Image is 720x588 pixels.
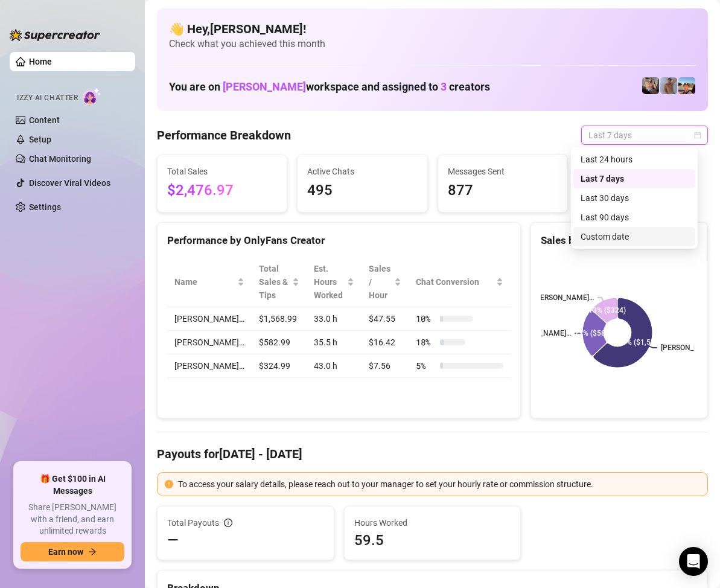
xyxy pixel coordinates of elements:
span: calendar [694,132,701,139]
text: [PERSON_NAME]… [511,329,571,337]
img: George [642,77,659,94]
th: Sales / Hour [362,257,409,307]
h4: Performance Breakdown [157,127,291,144]
th: Name [167,257,252,307]
td: $16.42 [362,331,409,354]
div: Last 90 days [581,211,688,224]
span: Share [PERSON_NAME] with a friend, and earn unlimited rewards [21,502,124,537]
h4: Payouts for [DATE] - [DATE] [157,446,708,462]
h4: 👋 Hey, [PERSON_NAME] ! [169,21,696,37]
td: 33.0 h [307,307,362,331]
td: 35.5 h [307,331,362,354]
span: — [167,531,179,550]
th: Chat Conversion [409,257,511,307]
span: 5 % [416,359,435,372]
span: 59.5 [354,531,511,550]
div: Last 24 hours [573,150,695,169]
div: Est. Hours Worked [314,262,345,302]
span: 3 [441,80,447,93]
td: $324.99 [252,354,307,378]
span: Total Sales & Tips [259,262,290,302]
div: Custom date [573,227,695,246]
td: $7.56 [362,354,409,378]
img: Zach [678,77,695,94]
span: 🎁 Get $100 in AI Messages [21,473,124,497]
div: Last 7 days [581,172,688,185]
span: exclamation-circle [165,480,173,488]
a: Content [29,115,60,125]
div: Custom date [581,230,688,243]
span: 495 [307,179,417,202]
div: Performance by OnlyFans Creator [167,232,511,249]
td: $582.99 [252,331,307,354]
a: Discover Viral Videos [29,178,110,188]
div: Last 30 days [573,188,695,208]
img: AI Chatter [83,88,101,105]
span: 877 [448,179,558,202]
span: Sales / Hour [369,262,392,302]
div: Last 24 hours [581,153,688,166]
div: Sales by OnlyFans Creator [541,232,698,249]
td: [PERSON_NAME]… [167,331,252,354]
a: Setup [29,135,51,144]
button: Earn nowarrow-right [21,542,124,561]
span: Izzy AI Chatter [17,92,78,104]
h1: You are on workspace and assigned to creators [169,80,490,94]
span: [PERSON_NAME] [223,80,306,93]
span: Name [174,275,235,289]
span: Active Chats [307,165,417,178]
span: 18 % [416,336,435,349]
div: Last 7 days [573,169,695,188]
img: logo-BBDzfeDw.svg [10,29,100,41]
text: [PERSON_NAME]… [534,293,594,302]
div: To access your salary details, please reach out to your manager to set your hourly rate or commis... [178,478,700,491]
span: Total Sales [167,165,277,178]
span: Hours Worked [354,516,511,529]
span: $2,476.97 [167,179,277,202]
td: [PERSON_NAME]… [167,307,252,331]
td: 43.0 h [307,354,362,378]
td: $1,568.99 [252,307,307,331]
span: 10 % [416,312,435,325]
span: arrow-right [88,548,97,556]
th: Total Sales & Tips [252,257,307,307]
a: Home [29,57,52,66]
a: Settings [29,202,61,212]
a: Chat Monitoring [29,154,91,164]
span: Earn now [48,547,83,557]
td: [PERSON_NAME]… [167,354,252,378]
span: Check what you achieved this month [169,37,696,51]
span: Total Payouts [167,516,219,529]
div: Last 30 days [581,191,688,205]
span: info-circle [224,519,232,527]
span: Chat Conversion [416,275,494,289]
img: Joey [660,77,677,94]
div: Open Intercom Messenger [679,547,708,576]
div: Last 90 days [573,208,695,227]
td: $47.55 [362,307,409,331]
span: Messages Sent [448,165,558,178]
span: Last 7 days [588,126,701,144]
